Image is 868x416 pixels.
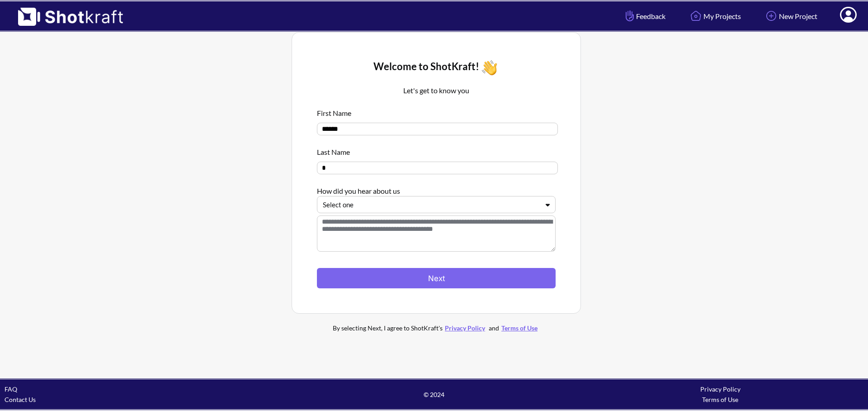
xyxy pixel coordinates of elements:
a: Privacy Policy [443,324,487,332]
img: Home Icon [688,8,703,24]
a: FAQ [5,385,17,393]
span: © 2024 [291,389,577,400]
a: Contact Us [5,396,36,403]
a: Terms of Use [499,324,540,332]
p: Let's get to know you [317,85,556,96]
div: Welcome to ShotKraft! [317,57,556,78]
a: New Project [757,4,824,28]
img: Add Icon [764,8,779,24]
div: How did you hear about us [317,181,556,196]
div: First Name [317,103,556,118]
div: By selecting Next, I agree to ShotKraft's and [314,323,558,333]
div: Privacy Policy [577,384,863,394]
div: Terms of Use [577,394,863,405]
button: Next [317,268,556,288]
span: Feedback [623,11,665,21]
div: Last Name [317,142,556,157]
a: My Projects [681,4,748,28]
img: Hand Icon [623,8,636,24]
img: Wave Icon [479,57,500,78]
